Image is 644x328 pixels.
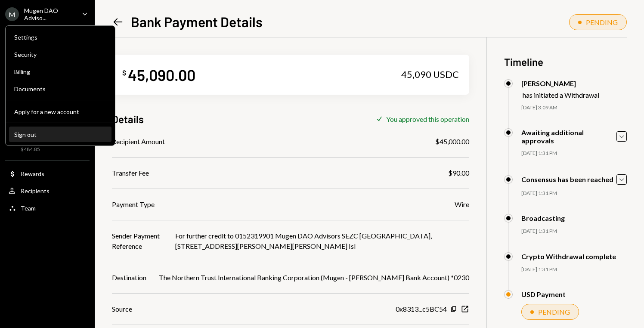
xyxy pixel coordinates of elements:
[9,104,111,120] button: Apply for a new account
[521,79,599,87] div: [PERSON_NAME]
[21,204,36,212] div: Team
[538,308,570,316] div: PENDING
[128,65,195,84] div: 45,090.00
[112,304,132,314] div: Source
[521,175,613,183] div: Consensus has been reached
[112,231,165,251] div: Sender Payment Reference
[9,29,111,45] a: Settings
[435,136,469,147] div: $45,000.00
[455,199,469,210] div: Wire
[112,199,155,210] div: Payment Type
[14,85,106,93] div: Documents
[401,68,459,80] div: 45,090 USDC
[521,190,627,197] div: [DATE] 1:31 PM
[521,252,616,260] div: Crypto Withdrawal complete
[14,51,106,58] div: Security
[24,7,75,22] div: Mugen DAO Adviso...
[14,108,106,115] div: Apply for a new account
[122,68,126,77] div: $
[9,46,111,62] a: Security
[14,68,106,75] div: Billing
[521,104,627,111] div: [DATE] 3:09 AM
[9,127,111,142] button: Sign out
[586,18,618,26] div: PENDING
[521,266,627,273] div: [DATE] 1:31 PM
[396,304,447,314] div: 0x8313...c5BC54
[112,112,144,126] h3: Details
[21,146,40,153] div: $484.85
[112,272,146,283] div: Destination
[14,34,106,41] div: Settings
[521,228,627,235] div: [DATE] 1:31 PM
[9,64,111,79] a: Billing
[5,200,90,216] a: Team
[5,7,19,21] div: M
[5,183,90,198] a: Recipients
[14,131,106,138] div: Sign out
[521,128,616,145] div: Awaiting additional approvals
[521,214,565,222] div: Broadcasting
[523,91,599,99] div: has initiated a Withdrawal
[386,115,469,123] div: You approved this operation
[5,166,90,181] a: Rewards
[159,272,469,283] div: The Northern Trust International Banking Corporation (Mugen - [PERSON_NAME] Bank Account) *0230
[131,13,263,30] h1: Bank Payment Details
[175,231,469,251] div: For further credit to 0152319901 Mugen DAO Advisors SEZC [GEOGRAPHIC_DATA], [STREET_ADDRESS][PERS...
[112,168,149,178] div: Transfer Fee
[9,81,111,96] a: Documents
[504,55,627,69] h3: Timeline
[521,290,566,298] div: USD Payment
[21,187,50,195] div: Recipients
[112,136,165,147] div: Recipient Amount
[448,168,469,178] div: $90.00
[21,170,44,177] div: Rewards
[521,150,627,157] div: [DATE] 1:31 PM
